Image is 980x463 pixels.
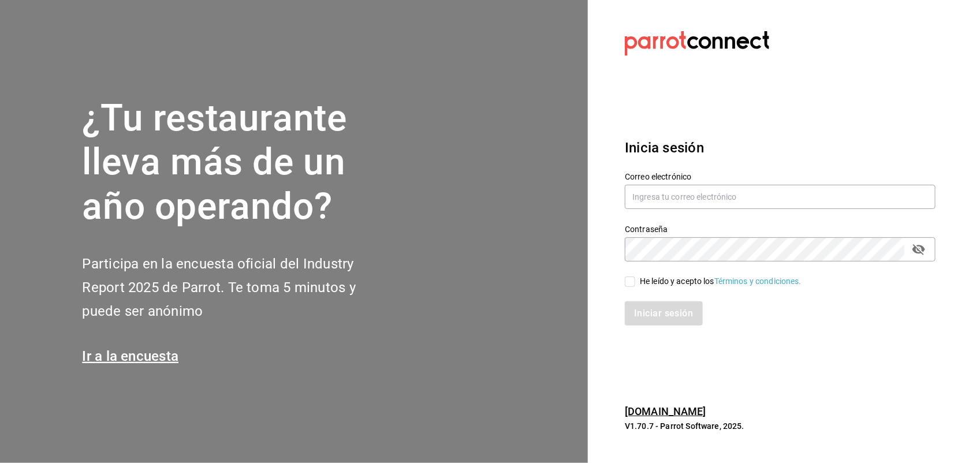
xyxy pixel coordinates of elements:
h1: ¿Tu restaurante lleva más de un año operando? [83,96,394,229]
h3: Inicia sesión [625,137,936,158]
button: passwordField [909,240,929,259]
a: Ir a la encuesta [83,348,179,364]
p: V1.70.7 - Parrot Software, 2025. [625,420,936,432]
label: Correo electrónico [625,173,936,181]
h2: Participa en la encuesta oficial del Industry Report 2025 de Parrot. Te toma 5 minutos y puede se... [83,252,394,323]
a: Términos y condiciones. [714,277,802,286]
input: Ingresa tu correo electrónico [625,185,936,209]
a: [DOMAIN_NAME] [625,405,706,417]
div: He leído y acepto los [640,275,802,287]
label: Contraseña [625,225,936,233]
